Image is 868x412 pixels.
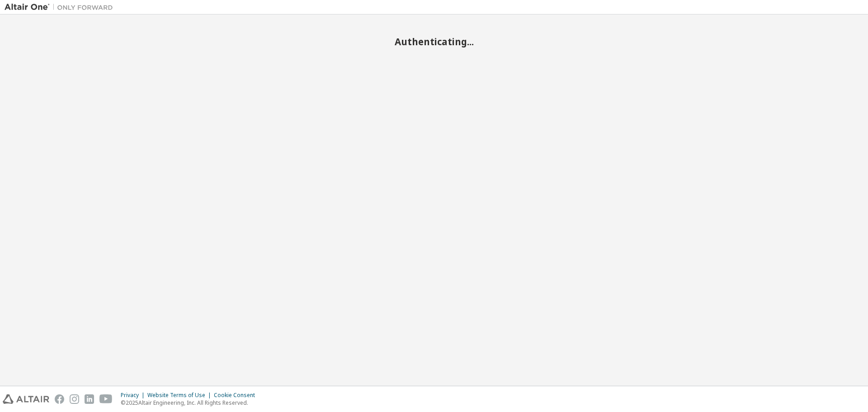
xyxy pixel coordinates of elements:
div: Cookie Consent [214,392,260,399]
img: youtube.svg [99,394,113,404]
div: Website Terms of Use [147,392,214,399]
div: Privacy [121,392,147,399]
img: facebook.svg [55,394,64,404]
img: Altair One [5,3,118,12]
h2: Authenticating... [5,36,863,47]
img: altair_logo.svg [3,394,49,404]
img: linkedin.svg [85,394,94,404]
img: instagram.svg [70,394,79,404]
p: © 2025 Altair Engineering, Inc. All Rights Reserved. [121,399,260,407]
